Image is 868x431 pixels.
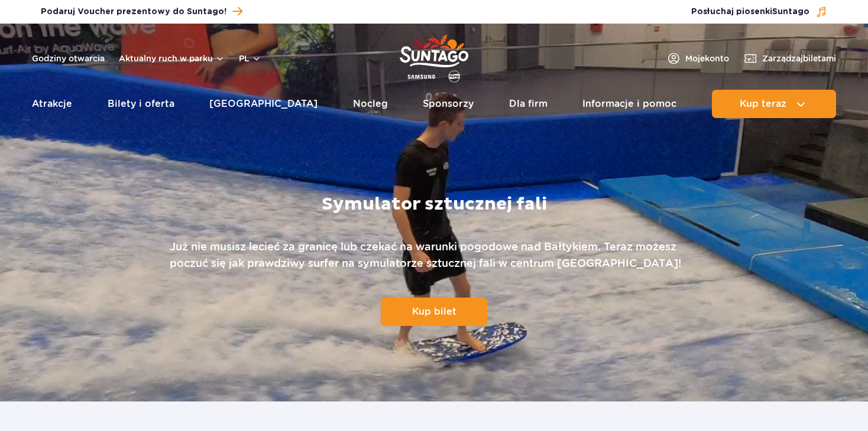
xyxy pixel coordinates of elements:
[119,54,225,63] button: Aktualny ruch w parku
[691,6,827,18] button: Posłuchaj piosenkiSuntago
[32,90,72,118] a: Atrakcje
[762,53,836,64] span: Zarządzaj biletami
[41,4,242,19] a: Podaruj Voucher prezentowy do Suntago!
[41,6,226,18] span: Podaruj Voucher prezentowy do Suntago!
[108,90,174,118] a: Bilety i oferta
[582,90,676,118] a: Informacje i pomoc
[666,51,729,66] a: Mojekonto
[170,239,699,272] p: Już nie musisz lecieć za granicę lub czekać na warunki pogodowe nad Bałtykiem. Teraz możesz poczu...
[740,99,786,109] span: Kup teraz
[322,194,547,215] h1: Symulator sztucznej fali
[32,53,105,64] a: Godziny otwarcia
[209,90,318,118] a: [GEOGRAPHIC_DATA]
[712,90,836,118] button: Kup teraz
[239,53,261,64] button: pl
[509,90,548,118] a: Dla firm
[412,306,456,317] span: Kup bilet
[743,51,836,66] a: Zarządzajbiletami
[400,30,468,84] a: Park of Poland
[772,8,809,16] span: Suntago
[423,90,474,118] a: Sponsorzy
[691,6,809,18] span: Posłuchaj piosenki
[685,53,729,64] span: Moje konto
[381,298,487,326] a: Kup bilet
[353,90,388,118] a: Nocleg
